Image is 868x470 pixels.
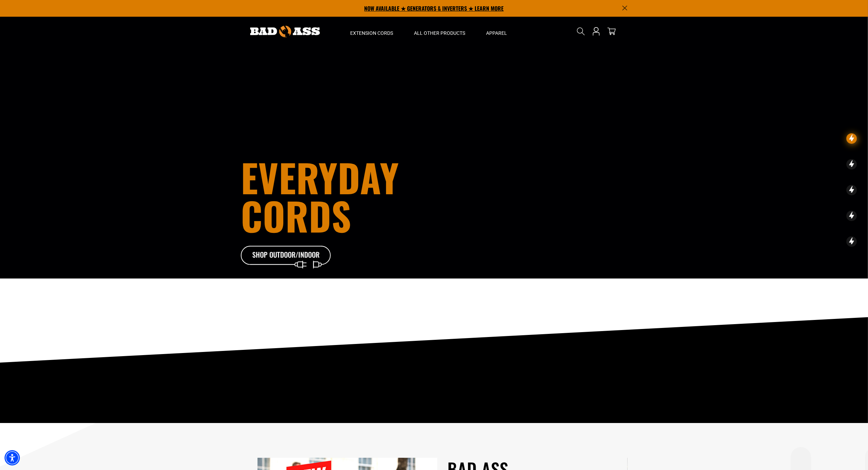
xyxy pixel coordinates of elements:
a: Shop Outdoor/Indoor [241,246,331,265]
summary: Apparel [476,17,518,46]
summary: All Other Products [404,17,476,46]
span: Extension Cords [351,30,393,36]
summary: Extension Cords [340,17,404,46]
img: Bad Ass Extension Cords [250,26,320,37]
div: Accessibility Menu [5,450,20,465]
summary: Search [575,26,586,37]
span: Apparel [486,30,507,36]
h1: Everyday cords [241,158,473,235]
span: All Other Products [414,30,466,36]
